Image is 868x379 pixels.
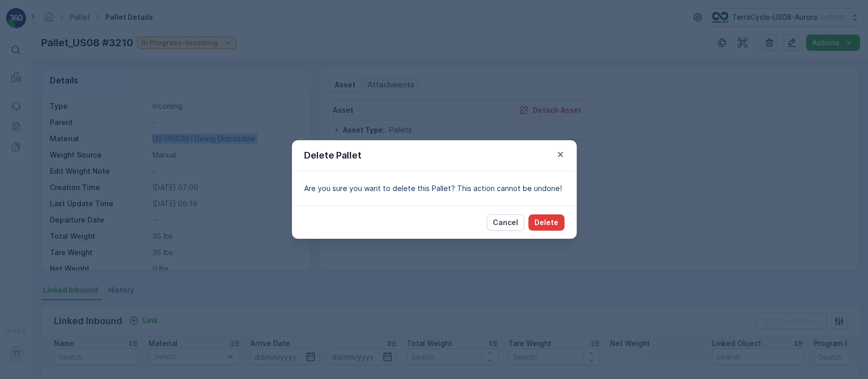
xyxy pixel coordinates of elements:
[534,217,558,228] p: Delete
[493,217,518,228] p: Cancel
[304,183,564,194] p: Are you sure you want to delete this Pallet? This action cannot be undone!
[304,148,362,163] p: Delete Pallet
[487,214,524,231] button: Cancel
[528,214,564,231] button: Delete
